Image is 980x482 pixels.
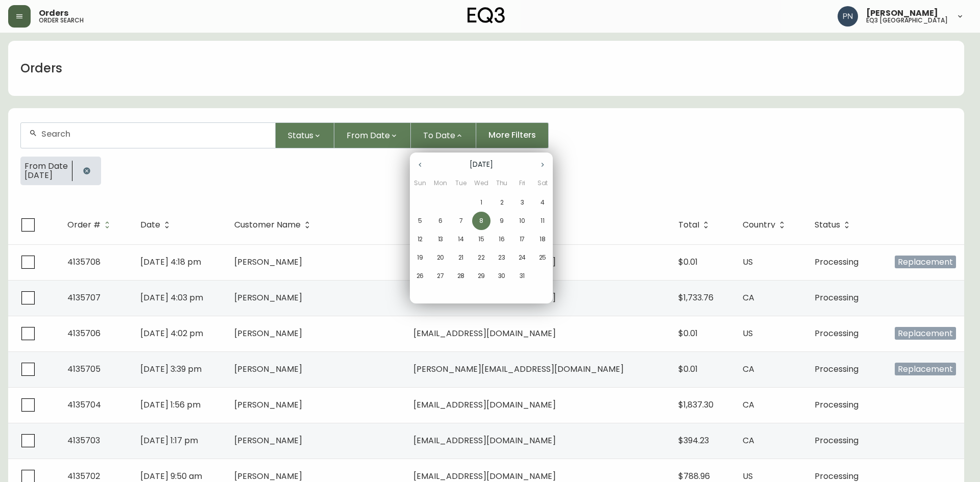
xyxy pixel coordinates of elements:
button: 28 [452,267,470,285]
p: 20 [437,253,445,262]
button: 5 [411,212,429,230]
button: 15 [472,230,491,248]
button: 12 [411,230,429,248]
button: 10 [513,212,531,230]
p: 12 [418,235,423,244]
p: 14 [458,235,464,244]
span: Thu [493,178,511,188]
p: 4 [541,198,545,207]
p: 25 [539,253,547,262]
span: Fri [513,178,531,188]
p: 31 [520,271,525,281]
p: 24 [519,253,526,262]
button: 18 [533,230,552,248]
p: 7 [459,216,463,225]
button: 31 [513,267,531,285]
p: 9 [500,216,504,225]
p: 1 [480,198,482,207]
button: 23 [493,248,511,267]
p: 2 [500,198,504,207]
button: 30 [493,267,511,285]
button: 4 [533,193,552,212]
button: 17 [513,230,531,248]
span: Mon [431,178,450,188]
button: 16 [493,230,511,248]
p: 30 [498,271,506,281]
button: 19 [411,248,429,267]
p: 11 [541,216,545,225]
p: 29 [478,271,485,281]
p: 15 [478,235,484,244]
span: Wed [472,178,491,188]
button: 22 [472,248,491,267]
button: 20 [431,248,450,267]
button: 27 [431,267,450,285]
button: 26 [411,267,429,285]
p: 26 [416,271,424,281]
p: 28 [457,271,465,281]
button: 25 [533,248,552,267]
p: 16 [499,235,505,244]
p: 22 [478,253,485,262]
p: 18 [540,235,546,244]
p: 17 [520,235,525,244]
p: 13 [438,235,444,244]
button: 3 [513,193,531,212]
button: 14 [452,230,470,248]
p: 3 [521,198,524,207]
button: 21 [452,248,470,267]
button: 6 [431,212,450,230]
button: 29 [472,267,491,285]
p: 19 [417,253,423,262]
button: 13 [431,230,450,248]
button: 2 [493,193,511,212]
button: 8 [472,212,491,230]
p: 23 [498,253,505,262]
p: 10 [519,216,525,225]
span: Sat [533,178,552,188]
p: 8 [479,216,483,225]
button: 11 [533,212,552,230]
p: 6 [438,216,443,225]
button: 7 [452,212,470,230]
p: 5 [418,216,422,225]
p: 21 [458,253,464,262]
span: Sun [411,178,429,188]
button: 9 [493,212,511,230]
button: 24 [513,248,531,267]
p: 27 [437,271,444,281]
p: [DATE] [430,159,532,170]
span: Tue [452,178,470,188]
button: 1 [472,193,491,212]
